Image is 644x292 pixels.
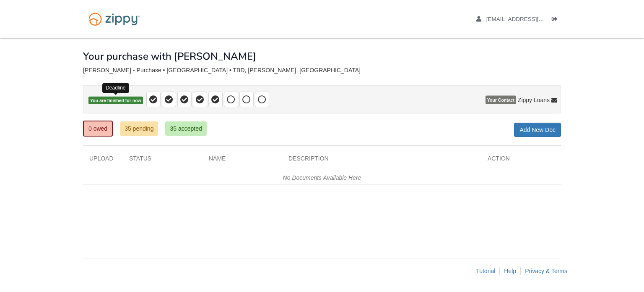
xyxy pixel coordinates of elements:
a: Log out [552,16,561,24]
div: Name [203,154,282,167]
span: Zippy Loans [518,96,550,104]
img: Logo [83,8,145,30]
span: You are finished for now [88,97,143,105]
div: Action [481,154,561,167]
div: Status [123,154,203,167]
a: Add New Doc [514,123,561,137]
a: 35 accepted [165,121,206,136]
h1: Your purchase with [PERSON_NAME] [83,51,256,62]
div: Upload [83,154,123,167]
a: Privacy & Terms [525,268,567,274]
a: edit profile [476,16,582,24]
em: No Documents Available Here [283,174,361,181]
a: 0 owed [83,121,113,137]
div: Description [282,154,481,167]
div: [PERSON_NAME] - Purchase • [GEOGRAPHIC_DATA] • TBD, [PERSON_NAME], [GEOGRAPHIC_DATA] [83,67,561,74]
div: Deadline [102,83,129,93]
span: Your Contact [486,96,516,104]
span: gailwrona52@gmail.com [486,16,582,22]
a: Help [504,268,516,274]
a: Tutorial [476,268,495,274]
a: 35 pending [120,121,158,136]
